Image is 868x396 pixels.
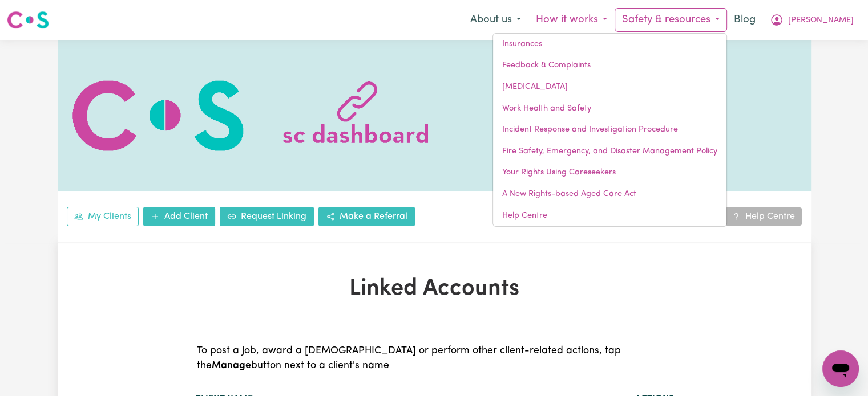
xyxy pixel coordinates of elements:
a: Help Centre [725,207,802,226]
a: Blog [727,7,762,32]
a: Incident Response and Investigation Procedure [493,119,726,141]
span: [PERSON_NAME] [788,14,854,27]
a: [MEDICAL_DATA] [493,76,726,98]
button: About us [463,8,528,32]
a: Request Linking [220,207,314,226]
div: Safety & resources [492,33,727,227]
button: Safety & resources [615,8,727,32]
button: How it works [528,8,615,32]
a: My Clients [67,207,139,226]
h1: Linked Accounts [190,275,679,303]
a: Fire Safety, Emergency, and Disaster Management Policy [493,141,726,162]
a: Careseekers logo [7,7,49,33]
a: Help Centre [493,205,726,227]
img: Careseekers logo [7,10,49,30]
a: Make a Referral [318,207,415,226]
button: My Account [762,8,861,32]
a: Your Rights Using Careseekers [493,162,726,183]
iframe: Button to launch messaging window [822,350,859,387]
b: Manage [212,361,251,370]
caption: To post a job, award a [DEMOGRAPHIC_DATA] or perform other client-related actions, tap the button... [190,330,679,387]
a: Feedback & Complaints [493,55,726,76]
a: Add Client [143,207,215,226]
a: A New Rights-based Aged Care Act [493,183,726,205]
a: Insurances [493,34,726,55]
a: Work Health and Safety [493,98,726,120]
